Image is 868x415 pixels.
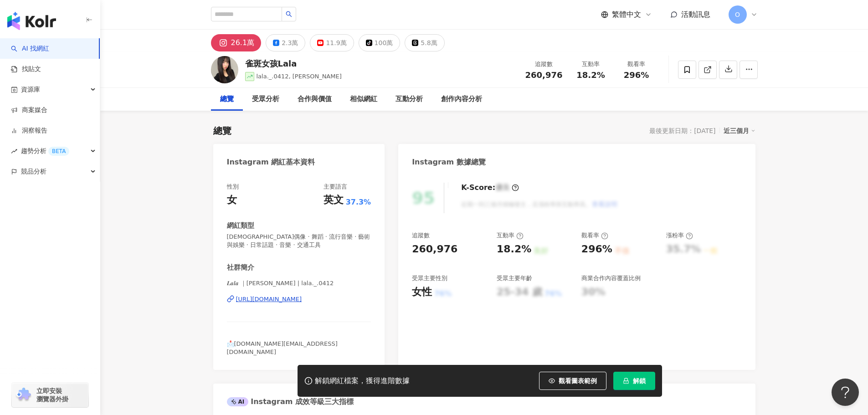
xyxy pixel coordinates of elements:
[624,71,649,80] span: 296%
[298,94,332,105] div: 合作與價值
[405,34,444,51] button: 5.8萬
[574,60,608,69] div: 互動率
[227,157,315,167] div: Instagram 網紅基本資料
[724,125,755,137] div: 近三個月
[211,56,238,83] img: KOL Avatar
[220,94,234,105] div: 總覽
[412,242,457,256] div: 260,976
[735,10,740,20] span: O
[581,274,641,282] div: 商業合作內容覆蓋比例
[497,242,531,256] div: 18.2%
[227,183,239,191] div: 性別
[350,94,377,105] div: 相似網紅
[227,221,254,231] div: 網紅類型
[441,94,482,105] div: 創作內容分析
[324,183,347,191] div: 主要語言
[326,36,346,49] div: 11.9萬
[525,60,563,69] div: 追蹤數
[245,58,342,69] div: 雀斑女孩Lala
[559,377,597,384] span: 觀看圖表範例
[21,79,40,100] span: 資源庫
[21,161,46,182] span: 競品分析
[213,124,231,137] div: 總覽
[576,71,605,80] span: 18.2%
[421,36,437,49] div: 5.8萬
[11,106,47,115] a: 商案媒合
[227,263,254,272] div: 社群簡介
[375,36,393,49] div: 100萬
[497,231,524,240] div: 互動率
[252,94,279,105] div: 受眾分析
[619,60,654,69] div: 觀看率
[412,274,447,282] div: 受眾主要性別
[227,193,237,207] div: 女
[227,340,338,355] span: 📩[DOMAIN_NAME][EMAIL_ADDRESS][DOMAIN_NAME]
[227,397,249,406] div: AI
[282,36,298,49] div: 2.3萬
[36,387,68,403] span: 立即安裝 瀏覽器外掛
[7,12,56,30] img: logo
[395,94,423,105] div: 互動分析
[227,233,371,249] span: [DEMOGRAPHIC_DATA]偶像 · 舞蹈 · 流行音樂 · 藝術與娛樂 · 日常話題 · 音樂 · 交通工具
[666,231,693,240] div: 漲粉率
[324,193,344,207] div: 英文
[461,183,519,193] div: K-Score :
[681,10,710,19] span: 活動訊息
[412,231,430,240] div: 追蹤數
[257,73,342,80] span: lala._.0412, [PERSON_NAME]
[227,295,371,303] a: [URL][DOMAIN_NAME]
[12,383,88,407] a: chrome extension立即安裝 瀏覽器外掛
[612,10,641,20] span: 繁體中文
[227,279,371,287] span: 𝑳𝒂𝒍𝒂 ｜[PERSON_NAME] | lala._.0412
[525,70,563,80] span: 260,976
[412,157,486,167] div: Instagram 數據總覽
[48,147,69,156] div: BETA
[346,197,371,207] span: 37.3%
[11,65,41,74] a: 找貼文
[227,397,354,407] div: Instagram 成效等級三大指標
[613,372,655,390] button: 解鎖
[266,34,305,51] button: 2.3萬
[15,388,32,402] img: chrome extension
[581,231,608,240] div: 觀看率
[21,141,69,161] span: 趨勢分析
[315,376,410,386] div: 解鎖網紅檔案，獲得進階數據
[539,372,606,390] button: 觀看圖表範例
[359,34,401,51] button: 100萬
[623,378,629,384] span: lock
[412,285,432,299] div: 女性
[286,11,292,17] span: search
[11,126,47,135] a: 洞察報告
[236,295,302,303] div: [URL][DOMAIN_NAME]
[11,44,49,53] a: searchAI 找網紅
[11,148,17,154] span: rise
[497,274,532,282] div: 受眾主要年齡
[649,127,715,134] div: 最後更新日期：[DATE]
[310,34,354,51] button: 11.9萬
[231,36,255,49] div: 26.1萬
[633,377,646,384] span: 解鎖
[211,34,262,51] button: 26.1萬
[581,242,612,256] div: 296%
